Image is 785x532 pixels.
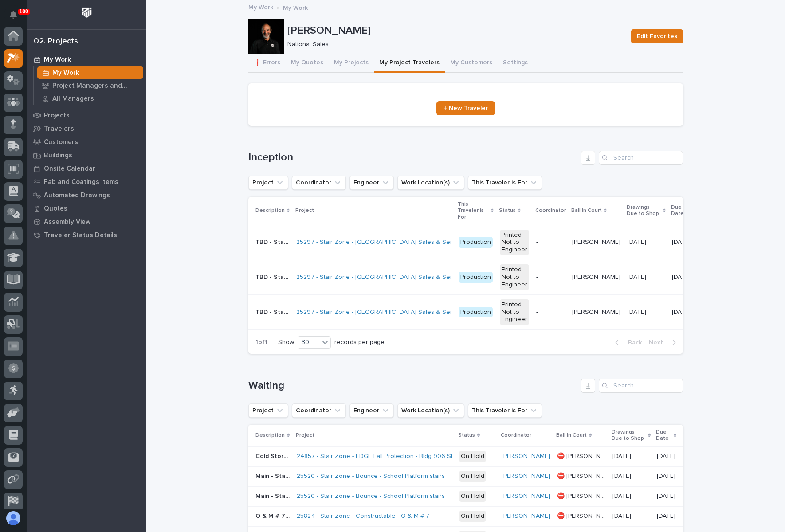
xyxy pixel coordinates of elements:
[298,338,319,347] div: 30
[292,176,346,190] button: Coordinator
[20,8,28,15] p: 100
[397,403,464,418] button: Work Location(s)
[556,430,587,440] p: Ball In Court
[44,192,110,199] p: Automated Drawings
[248,225,777,260] tr: TBD - Stair 'A'TBD - Stair 'A' 25297 - Stair Zone - [GEOGRAPHIC_DATA] Sales & Service - [GEOGRAPH...
[44,112,70,120] p: Projects
[329,54,374,73] button: My Projects
[671,203,687,219] p: Due Date
[657,473,675,480] p: [DATE]
[248,54,286,73] button: ❗ Errors
[612,471,633,480] p: [DATE]
[612,491,633,500] p: [DATE]
[255,491,291,500] p: Main - Stair-Right
[255,272,291,281] p: TBD - Stair 'B'
[255,511,291,520] p: O & M # 7 - Guardrailing
[4,5,23,24] button: Notifications
[34,66,146,79] a: My Work
[656,427,671,444] p: Due Date
[349,403,394,418] button: Engineer
[248,379,577,392] h1: Waiting
[459,237,493,248] div: Production
[295,206,314,215] p: Project
[248,332,275,353] p: 1 of 1
[27,188,146,202] a: Automated Drawings
[557,491,607,500] p: ⛔ Brian Bontrager
[500,264,529,290] div: Printed - Not to Engineer
[397,176,464,190] button: Work Location(s)
[44,178,118,186] p: Fab and Coatings Items
[501,430,531,440] p: Coordinator
[637,31,677,42] span: Edit Favorites
[599,379,683,393] input: Search
[52,82,140,90] p: Project Managers and Engineers
[44,205,67,213] p: Quotes
[459,491,486,502] div: On Hold
[297,493,445,500] a: 25520 - Stair Zone - Bounce - School Platform stairs
[536,309,565,316] p: -
[255,430,285,440] p: Description
[296,274,544,281] a: 25297 - Stair Zone - [GEOGRAPHIC_DATA] Sales & Service - [GEOGRAPHIC_DATA] PSB
[27,122,146,135] a: Travelers
[248,260,777,295] tr: TBD - Stair 'B'TBD - Stair 'B' 25297 - Stair Zone - [GEOGRAPHIC_DATA] Sales & Service - [GEOGRAPH...
[27,215,146,228] a: Assembly View
[571,206,602,215] p: Ball In Court
[334,339,385,346] p: records per page
[255,451,291,460] p: Cold Storage Facility - Stair & Ship Ladder
[459,471,486,482] div: On Hold
[34,92,146,105] a: All Managers
[255,471,291,480] p: Main - Stair-Left
[672,239,691,246] p: [DATE]
[44,56,71,64] p: My Work
[296,309,544,316] a: 25297 - Stair Zone - [GEOGRAPHIC_DATA] Sales & Service - [GEOGRAPHIC_DATA] PSB
[248,176,288,190] button: Project
[557,451,607,460] p: ⛔ Brian Bontrager
[445,54,498,73] button: My Customers
[672,309,691,316] p: [DATE]
[248,403,288,418] button: Project
[255,307,291,316] p: TBD - Stair 'C'
[349,176,394,190] button: Engineer
[248,295,777,330] tr: TBD - Stair 'C'TBD - Stair 'C' 25297 - Stair Zone - [GEOGRAPHIC_DATA] Sales & Service - [GEOGRAPH...
[44,165,95,173] p: Onsite Calendar
[297,453,463,460] a: 24857 - Stair Zone - EDGE Fall Protection - Bldg 906 Stairs
[502,493,550,500] a: [PERSON_NAME]
[612,511,633,520] p: [DATE]
[78,4,95,21] img: Workspace Logo
[498,54,533,73] button: Settings
[292,403,346,418] button: Coordinator
[27,135,146,149] a: Customers
[502,473,550,480] a: [PERSON_NAME]
[502,512,550,520] a: [PERSON_NAME]
[500,299,529,325] div: Printed - Not to Engineer
[278,339,294,346] p: Show
[536,239,565,246] p: -
[458,199,489,222] p: This Traveler is For
[44,218,90,226] p: Assembly View
[612,451,633,460] p: [DATE]
[286,54,329,73] button: My Quotes
[468,176,542,190] button: This Traveler is For
[657,453,675,460] p: [DATE]
[672,274,691,281] p: [DATE]
[297,512,429,520] a: 25824 - Stair Zone - Constructable - O & M # 7
[536,274,565,281] p: -
[27,162,146,175] a: Onsite Calendar
[572,307,622,316] p: Brian Bontrager
[296,430,314,440] p: Project
[557,511,607,520] p: ⛔ Brian Bontrager
[52,69,79,77] p: My Work
[459,511,486,522] div: On Hold
[631,29,683,43] button: Edit Favorites
[599,151,683,165] div: Search
[459,307,493,318] div: Production
[628,237,648,246] p: [DATE]
[502,453,550,460] a: [PERSON_NAME]
[27,175,146,188] a: Fab and Coatings Items
[52,95,94,103] p: All Managers
[248,151,577,164] h1: Inception
[572,272,622,281] p: Brian Bontrager
[657,493,675,500] p: [DATE]
[248,2,273,12] a: My Work
[557,471,607,480] p: ⛔ Brian Bontrager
